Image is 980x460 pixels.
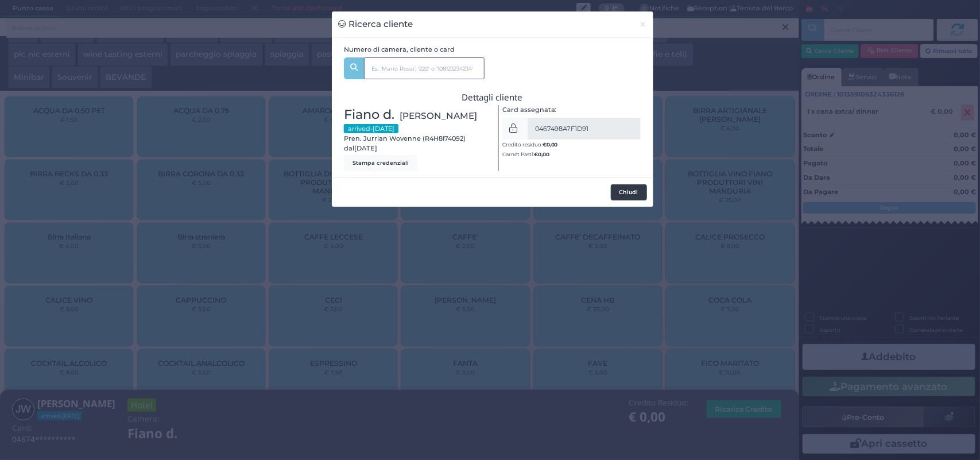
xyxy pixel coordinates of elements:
h3: Ricerca cliente [338,18,413,31]
b: € [534,151,549,157]
button: Chiudi [611,184,647,200]
span: [PERSON_NAME] [400,109,477,122]
div: Pren. Jurrian Wovenne (R4H8I74092) dal [338,105,493,171]
b: € [543,141,558,148]
span: [DATE] [354,144,377,153]
small: Carnet Pasti: [502,151,549,157]
span: 0,00 [547,141,558,148]
button: Stampa credenziali [344,155,417,171]
button: Chiudi [633,11,653,37]
label: Card assegnata: [502,105,557,115]
span: Fiano d. [344,105,394,125]
span: 0,00 [538,150,549,158]
small: Credito residuo: [502,141,558,148]
label: Numero di camera, cliente o card [344,45,455,55]
small: arrived-[DATE] [344,124,398,133]
span: × [640,18,647,30]
h3: Dettagli cliente [344,92,641,102]
input: Es. 'Mario Rossi', '220' o '108123234234' [364,57,485,79]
